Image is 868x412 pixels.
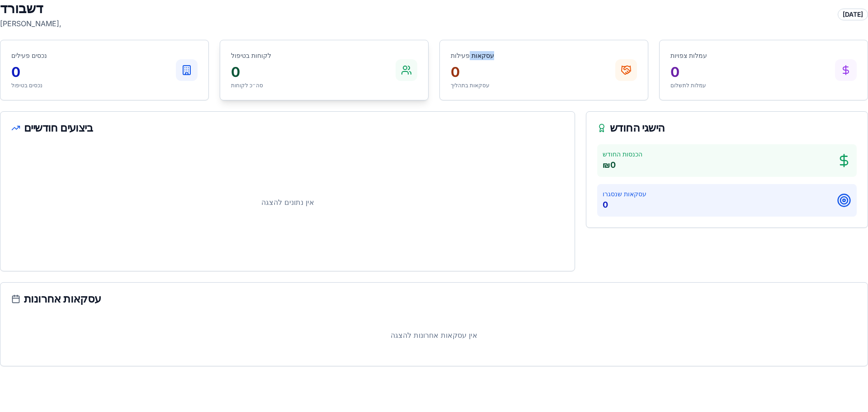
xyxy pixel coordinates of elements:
p: אין נתונים להצגה [261,197,314,208]
p: הכנסות החודש [603,150,642,159]
p: 0 [231,64,271,80]
p: 0 [670,64,707,80]
p: סה״כ לקוחות [231,82,271,89]
p: אין עסקאות אחרונות להצגה [11,330,857,341]
p: עסקאות בתהליך [451,82,494,89]
p: עמלות צפויות [670,51,707,60]
div: עסקאות אחרונות [11,294,857,304]
p: עמלות לתשלום [670,82,707,89]
p: 0 [603,199,646,211]
p: ₪ 0 [603,159,642,171]
p: לקוחות בטיפול [231,51,271,60]
p: נכסים פעילים [11,51,47,60]
div: הישגי החודש [597,123,857,133]
div: [DATE] [838,9,868,20]
div: ביצועים חודשיים [11,123,564,133]
p: נכסים בטיפול [11,82,47,89]
p: 0 [11,64,47,80]
p: עסקאות פעילות [451,51,494,60]
p: עסקאות שנסגרו [603,189,646,199]
p: 0 [451,64,494,80]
